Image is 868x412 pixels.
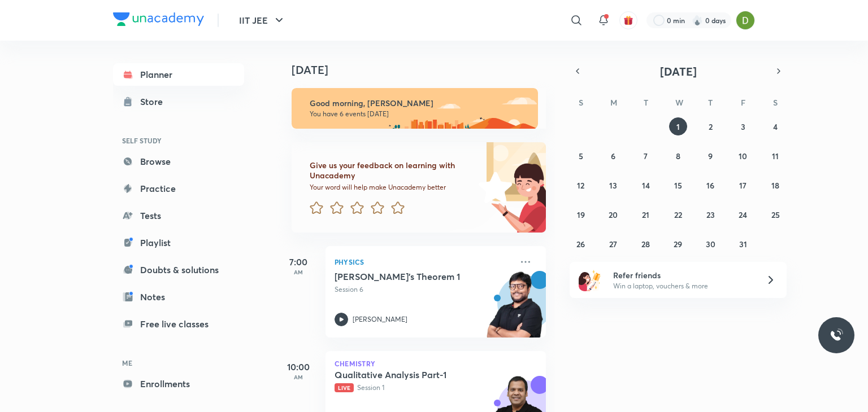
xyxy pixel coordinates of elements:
a: Planner [113,63,244,86]
img: streak [692,15,703,26]
abbr: October 6, 2025 [611,151,615,161]
abbr: October 23, 2025 [706,209,715,220]
p: Your word will help make Unacademy better [310,183,475,192]
button: October 27, 2025 [604,235,622,253]
h5: 7:00 [276,255,321,269]
button: October 22, 2025 [669,205,687,223]
p: [PERSON_NAME] [353,314,407,325]
abbr: October 14, 2025 [642,180,650,191]
abbr: October 19, 2025 [577,209,585,220]
h5: Qualitative Analysis Part-1 [335,369,475,380]
button: October 26, 2025 [572,235,590,253]
button: October 13, 2025 [604,176,622,194]
abbr: October 21, 2025 [642,209,649,220]
abbr: Sunday [579,97,583,108]
abbr: October 12, 2025 [577,180,584,191]
abbr: Wednesday [675,97,683,108]
abbr: Saturday [773,97,778,108]
abbr: October 8, 2025 [676,151,680,161]
button: October 24, 2025 [734,205,752,223]
span: Live [335,383,354,392]
abbr: October 18, 2025 [771,180,779,191]
abbr: October 13, 2025 [609,180,617,191]
button: October 31, 2025 [734,235,752,253]
button: October 19, 2025 [572,205,590,223]
button: October 20, 2025 [604,205,622,223]
button: IIT JEE [232,9,293,32]
abbr: October 24, 2025 [739,209,747,220]
abbr: October 26, 2025 [576,239,585,249]
img: referral [579,269,601,291]
h6: Give us your feedback on learning with Unacademy [310,160,475,181]
button: October 17, 2025 [734,176,752,194]
button: October 4, 2025 [766,117,784,135]
button: October 25, 2025 [766,205,784,223]
button: October 7, 2025 [637,147,655,165]
button: October 6, 2025 [604,147,622,165]
abbr: October 10, 2025 [739,151,747,161]
a: Browse [113,150,244,173]
abbr: October 15, 2025 [674,180,682,191]
img: avatar [623,15,633,25]
button: October 18, 2025 [766,176,784,194]
abbr: October 17, 2025 [739,180,747,191]
abbr: October 22, 2025 [674,209,682,220]
a: Enrollments [113,372,244,395]
p: Win a laptop, vouchers & more [613,281,752,291]
h6: ME [113,353,244,372]
img: Company Logo [113,12,204,26]
h4: [DATE] [292,63,557,77]
button: October 2, 2025 [701,117,719,135]
abbr: October 30, 2025 [706,239,715,249]
p: AM [276,374,321,380]
button: October 10, 2025 [734,147,752,165]
abbr: October 29, 2025 [674,239,682,249]
h6: Refer friends [613,269,752,281]
p: Session 1 [335,383,512,393]
abbr: October 16, 2025 [706,180,714,191]
h5: Gauss's Theorem 1 [335,271,475,282]
img: morning [292,88,538,129]
h6: SELF STUDY [113,131,244,150]
abbr: October 4, 2025 [773,121,778,132]
button: October 21, 2025 [637,205,655,223]
img: ttu [830,328,843,342]
abbr: October 7, 2025 [644,151,648,161]
button: October 16, 2025 [701,176,719,194]
a: Free live classes [113,313,244,335]
abbr: October 2, 2025 [709,121,713,132]
button: October 1, 2025 [669,117,687,135]
p: Session 6 [335,284,512,295]
a: Playlist [113,231,244,254]
abbr: Thursday [708,97,713,108]
button: October 9, 2025 [701,147,719,165]
button: October 11, 2025 [766,147,784,165]
button: October 12, 2025 [572,176,590,194]
a: Tests [113,204,244,227]
p: You have 6 events [DATE] [310,109,528,119]
a: Doubts & solutions [113,258,244,281]
abbr: October 9, 2025 [708,151,713,161]
img: unacademy [484,271,546,349]
abbr: October 5, 2025 [579,151,583,161]
button: avatar [619,11,637,29]
abbr: October 20, 2025 [609,209,618,220]
button: October 15, 2025 [669,176,687,194]
p: Chemistry [335,360,537,367]
button: October 5, 2025 [572,147,590,165]
h5: 10:00 [276,360,321,374]
button: October 28, 2025 [637,235,655,253]
button: October 29, 2025 [669,235,687,253]
abbr: Friday [741,97,745,108]
a: Store [113,90,244,113]
span: [DATE] [660,64,697,79]
abbr: October 28, 2025 [641,239,650,249]
abbr: October 27, 2025 [609,239,617,249]
button: October 23, 2025 [701,205,719,223]
button: [DATE] [585,63,771,79]
img: Divyani Bhatkar [736,11,755,30]
img: feedback_image [440,142,546,233]
p: Physics [335,255,512,269]
a: Company Logo [113,12,204,29]
div: Store [140,95,170,108]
